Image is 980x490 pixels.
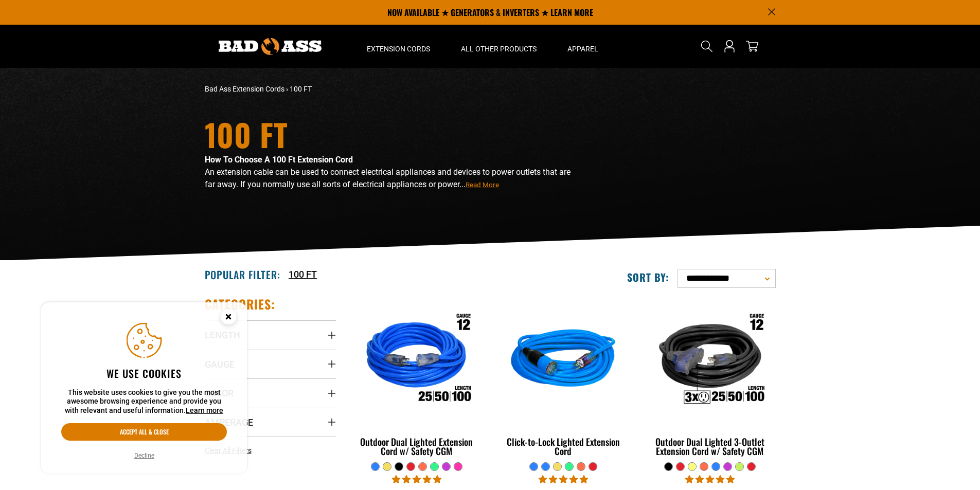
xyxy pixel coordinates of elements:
[461,44,537,53] span: All Other Products
[351,25,446,68] summary: Extension Cords
[351,437,483,456] div: Outdoor Dual Lighted Extension Cord w/ Safety CGM
[627,270,669,284] label: Sort by:
[61,367,227,380] h2: We use cookies
[289,267,317,281] a: 100 FT
[367,44,430,53] span: Extension Cords
[685,475,735,484] span: 4.80 stars
[205,320,336,349] summary: Length
[205,155,353,165] strong: How To Choose A 100 Ft Extension Cord
[286,85,288,93] span: ›
[290,85,312,93] span: 100 FT
[497,296,629,462] a: blue Click-to-Lock Lighted Extension Cord
[352,301,482,420] img: Outdoor Dual Lighted Extension Cord w/ Safety CGM
[61,388,227,415] p: This website uses cookies to give you the most awesome browsing experience and provide you with r...
[205,166,580,191] p: An extension cable can be used to connect electrical appliances and devices to power outlets that...
[497,437,629,456] div: Click-to-Lock Lighted Extension Cord
[498,301,628,420] img: blue
[351,296,483,462] a: Outdoor Dual Lighted Extension Cord w/ Safety CGM Outdoor Dual Lighted Extension Cord w/ Safety CGM
[552,25,614,68] summary: Apparel
[205,84,580,95] nav: breadcrumbs
[645,301,775,420] img: Outdoor Dual Lighted 3-Outlet Extension Cord w/ Safety CGM
[699,38,715,55] summary: Search
[205,119,580,150] h1: 100 FT
[446,25,552,68] summary: All Other Products
[131,450,157,461] button: Decline
[61,423,227,441] button: Accept all & close
[205,408,336,437] summary: Amperage
[219,38,322,55] img: Bad Ass Extension Cords
[466,181,499,189] span: Read More
[567,44,598,53] span: Apparel
[392,475,441,484] span: 4.81 stars
[644,296,775,462] a: Outdoor Dual Lighted 3-Outlet Extension Cord w/ Safety CGM Outdoor Dual Lighted 3-Outlet Extensio...
[205,85,284,93] a: Bad Ass Extension Cords
[205,268,280,281] h2: Popular Filter:
[644,437,775,456] div: Outdoor Dual Lighted 3-Outlet Extension Cord w/ Safety CGM
[186,406,223,414] a: Learn more
[539,475,588,484] span: 4.87 stars
[41,302,247,474] aside: Cookie Consent
[205,378,336,407] summary: Color
[205,296,276,312] h2: Categories:
[205,350,336,378] summary: Gauge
